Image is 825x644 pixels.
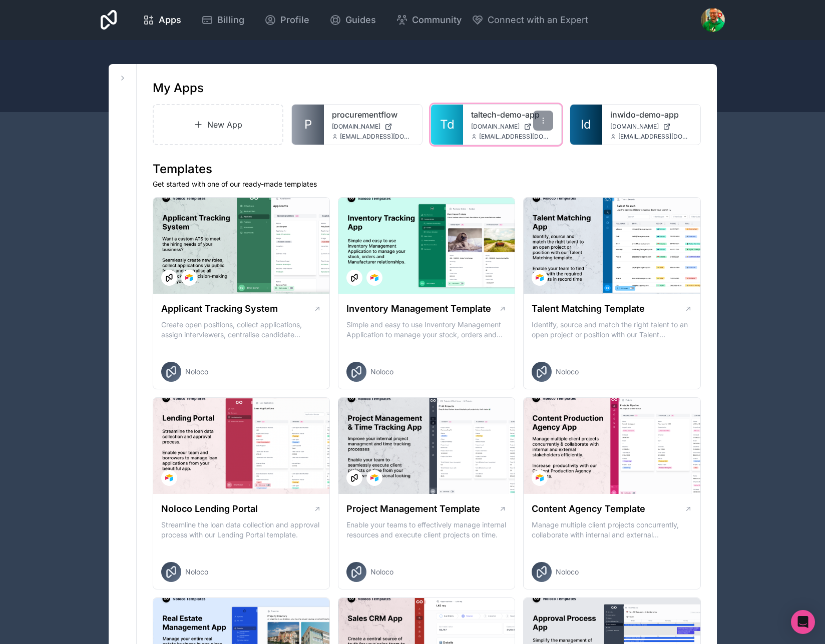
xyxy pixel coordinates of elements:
a: taltech-demo-app [471,109,553,121]
h1: Noloco Lending Portal [161,502,258,516]
a: Apps [135,9,189,31]
h1: Content Agency Template [532,502,645,516]
span: Apps [159,13,181,27]
a: procurementflow [332,109,414,121]
span: [EMAIL_ADDRESS][DOMAIN_NAME] [618,133,692,141]
img: Airtable Logo [370,474,378,482]
div: Open Intercom Messenger [791,610,815,634]
a: [DOMAIN_NAME] [471,123,553,131]
span: Noloco [556,367,579,377]
span: [EMAIL_ADDRESS][DOMAIN_NAME] [479,133,553,141]
p: Simple and easy to use Inventory Management Application to manage your stock, orders and Manufact... [346,320,507,340]
h1: Talent Matching Template [532,302,645,316]
a: Guides [321,9,384,31]
a: Td [431,105,463,145]
span: Td [440,117,455,133]
p: Manage multiple client projects concurrently, collaborate with internal and external stakeholders... [532,520,692,540]
span: Community [412,13,462,27]
img: Airtable Logo [536,274,544,282]
p: Identify, source and match the right talent to an open project or position with our Talent Matchi... [532,320,692,340]
span: [DOMAIN_NAME] [610,123,659,131]
a: P [292,105,324,145]
p: Streamline the loan data collection and approval process with our Lending Portal template. [161,520,321,540]
img: Airtable Logo [536,474,544,482]
img: Airtable Logo [185,274,193,282]
a: Id [570,105,602,145]
span: Noloco [556,567,579,577]
p: Create open positions, collect applications, assign interviewers, centralise candidate feedback a... [161,320,321,340]
img: Airtable Logo [165,474,173,482]
h1: Applicant Tracking System [161,302,278,316]
a: inwido-demo-app [610,109,692,121]
a: [DOMAIN_NAME] [332,123,414,131]
h1: Project Management Template [346,502,480,516]
span: [DOMAIN_NAME] [471,123,520,131]
span: Noloco [370,367,393,377]
a: Community [388,9,470,31]
span: Billing [217,13,244,27]
a: [DOMAIN_NAME] [610,123,692,131]
a: New App [153,104,284,145]
span: P [304,117,312,133]
span: Profile [280,13,309,27]
span: [EMAIL_ADDRESS][DOMAIN_NAME] [340,133,414,141]
h1: Templates [153,161,701,177]
h1: My Apps [153,80,204,96]
button: Connect with an Expert [472,13,588,27]
span: Noloco [185,567,208,577]
span: Noloco [185,367,208,377]
span: Noloco [370,567,393,577]
span: Id [581,117,591,133]
span: [DOMAIN_NAME] [332,123,380,131]
span: Guides [345,13,376,27]
a: Billing [193,9,252,31]
h1: Inventory Management Template [346,302,491,316]
p: Enable your teams to effectively manage internal resources and execute client projects on time. [346,520,507,540]
p: Get started with one of our ready-made templates [153,179,701,189]
span: Connect with an Expert [488,13,588,27]
img: Airtable Logo [370,274,378,282]
a: Profile [256,9,317,31]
